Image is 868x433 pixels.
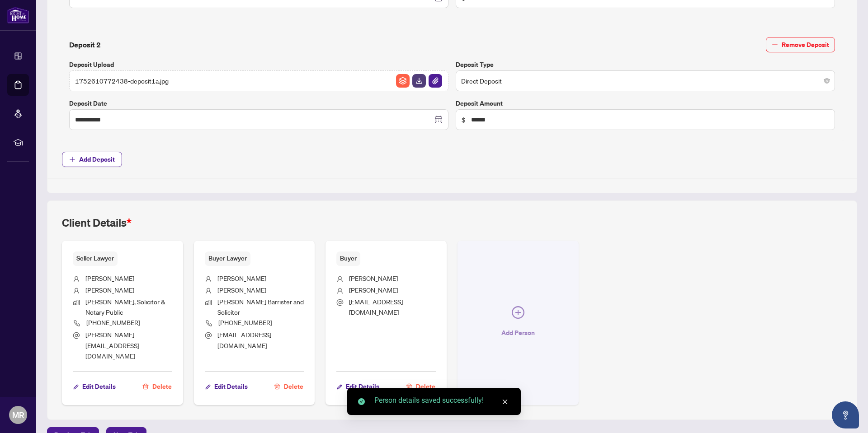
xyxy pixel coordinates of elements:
span: [PERSON_NAME] [217,274,266,282]
button: File Attachement [428,74,443,88]
span: Delete [152,379,172,394]
div: Person details saved successfully! [374,395,510,406]
span: Add Person [501,326,535,340]
span: Edit Details [214,379,248,394]
span: minus [772,42,778,48]
span: plus-circle [512,306,524,319]
span: Delete [284,379,303,394]
label: Deposit Upload [69,60,448,70]
span: [PERSON_NAME][EMAIL_ADDRESS][DOMAIN_NAME] [85,331,139,360]
button: Open asap [832,401,859,428]
button: Add Person [458,241,579,405]
button: Delete [406,379,436,394]
img: File Attachement [429,74,442,88]
h4: Deposit 2 [69,39,101,50]
button: Edit Details [73,379,116,394]
span: close [502,399,508,405]
button: Add Deposit [62,152,122,167]
span: Buyer [336,251,360,265]
label: Deposit Date [69,98,448,108]
span: Direct Deposit [461,72,830,89]
span: Seller Lawyer [73,251,118,265]
span: Edit Details [346,379,379,394]
span: [PERSON_NAME] [85,286,134,294]
button: Delete [142,379,172,394]
button: Delete [274,379,304,394]
span: 1752610772438-deposit1a.jpg [75,76,169,86]
button: Remove Deposit [766,37,835,52]
button: Edit Details [336,379,380,394]
a: Close [500,397,510,407]
span: Edit Details [82,379,116,394]
button: File Archive [396,74,410,88]
img: File Download [412,74,426,88]
span: plus [69,156,75,163]
span: [EMAIL_ADDRESS][DOMAIN_NAME] [217,331,271,349]
span: 1752610772438-deposit1a.jpgFile ArchiveFile DownloadFile Attachement [69,70,448,91]
img: File Archive [396,74,410,88]
label: Deposit Amount [456,98,835,108]
span: [PERSON_NAME] [217,286,266,294]
span: [PERSON_NAME] [85,274,134,282]
button: File Download [412,74,426,88]
span: Remove Deposit [782,37,829,52]
label: Deposit Type [456,60,835,70]
span: [PHONE_NUMBER] [86,318,140,326]
span: close-circle [824,78,830,84]
h2: Client Details [62,215,132,230]
span: [PERSON_NAME] Barrister and Solicitor [217,298,304,316]
span: Add Deposit [79,152,115,167]
span: [PERSON_NAME], Solicitor & Notary Public [85,298,165,316]
span: $ [462,115,466,125]
span: [PERSON_NAME] [349,286,398,294]
span: [EMAIL_ADDRESS][DOMAIN_NAME] [349,298,403,316]
span: [PERSON_NAME] [349,274,398,282]
span: Buyer Lawyer [205,251,250,265]
img: logo [7,7,29,23]
span: Delete [416,379,435,394]
button: Edit Details [205,379,248,394]
span: [PHONE_NUMBER] [218,318,272,326]
span: MR [12,409,24,421]
span: check-circle [358,398,365,405]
